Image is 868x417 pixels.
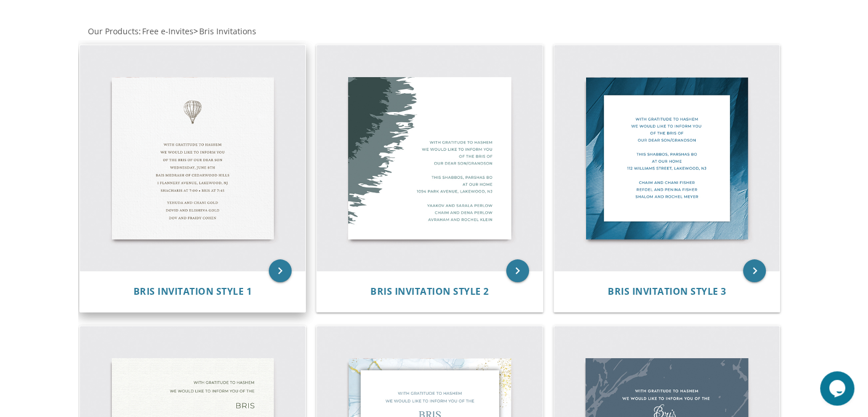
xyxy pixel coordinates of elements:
span: Bris Invitation Style 2 [370,285,489,298]
img: Bris Invitation Style 1 [80,45,306,271]
span: Bris Invitation Style 1 [134,285,252,298]
a: keyboard_arrow_right [506,259,529,282]
div: : [78,26,434,37]
a: Bris Invitations [198,26,256,37]
span: Free e-Invites [142,26,193,37]
iframe: chat widget [820,371,857,406]
a: Bris Invitation Style 2 [370,286,489,297]
a: Bris Invitation Style 3 [608,286,726,297]
img: Bris Invitation Style 3 [554,45,780,271]
a: Free e-Invites [141,26,193,37]
span: > [193,26,256,37]
img: Bris Invitation Style 2 [317,45,543,271]
a: keyboard_arrow_right [743,259,766,282]
a: Our Products [87,26,139,37]
span: Bris Invitations [199,26,256,37]
a: Bris Invitation Style 1 [134,286,252,297]
a: keyboard_arrow_right [269,259,292,282]
span: Bris Invitation Style 3 [608,285,726,298]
